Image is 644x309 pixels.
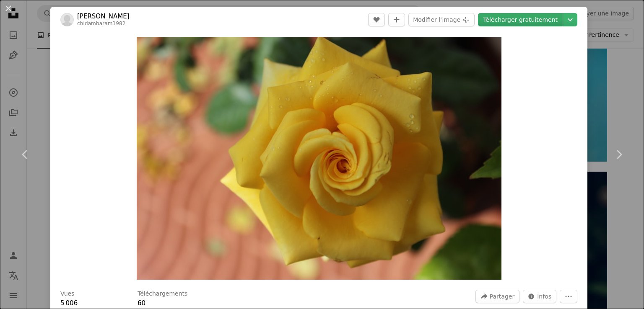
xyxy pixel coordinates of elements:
span: Partager [490,290,514,303]
a: Suivant [594,114,644,195]
img: Accéder au profil de Chidambara Kumar [60,13,74,26]
a: chidambaram1982 [77,21,125,26]
img: une rose jaune avec des gouttelettes d’eau dessus [137,37,501,280]
h3: Téléchargements [138,290,187,298]
button: Ajouter à la collection [388,13,405,26]
button: Modifier l’image [408,13,475,26]
button: Statistiques de cette image [523,290,556,303]
button: Choisissez la taille de téléchargement [563,13,577,26]
button: J’aime [368,13,385,26]
span: 5 006 [60,299,78,307]
button: Zoom sur cette image [137,37,501,280]
button: Plus d’actions [560,290,577,303]
a: Télécharger gratuitement [478,13,563,26]
h3: Vues [60,290,74,298]
span: Infos [537,290,551,303]
button: Partager cette image [475,290,519,303]
a: [PERSON_NAME] [77,12,130,21]
span: 60 [138,299,145,307]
